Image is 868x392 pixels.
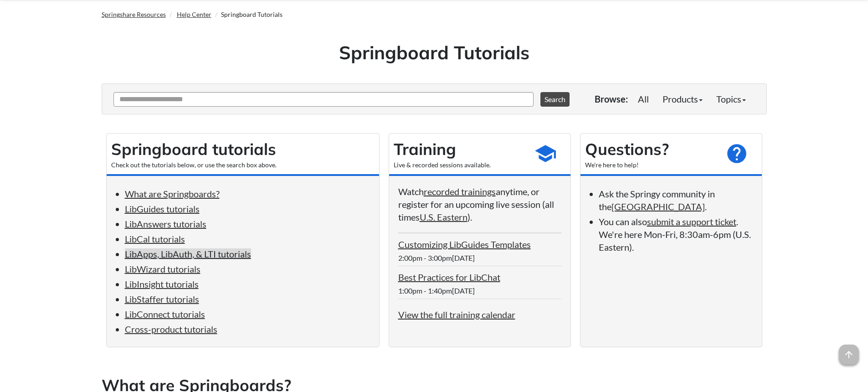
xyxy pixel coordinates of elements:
[585,160,716,170] div: We're here to help!
[839,346,859,356] a: arrow_upward
[725,142,748,165] span: help
[111,160,375,170] div: Check out the tutorials below, or use the search box above.
[398,272,500,283] a: Best Practices for LibChat
[213,10,282,19] li: Springboard Tutorials
[108,40,760,65] h1: Springboard Tutorials
[125,279,199,289] a: LibInsight tutorials
[631,90,656,108] a: All
[398,253,475,262] span: 2:00pm - 3:00pm[DATE]
[540,92,570,107] button: Search
[125,248,251,259] a: LibApps, LibAuth, & LTI tutorials
[125,188,220,199] a: What are Springboards?
[102,10,166,18] a: Springshare Resources
[595,93,628,105] p: Browse:
[394,160,525,170] div: Live & recorded sessions available.
[398,286,475,295] span: 1:00pm - 1:40pm[DATE]
[111,138,375,160] h2: Springboard tutorials
[585,138,716,160] h2: Questions?
[599,215,753,253] li: You can also . We're here Mon-Fri, 8:30am-6pm (U.S. Eastern).
[611,201,705,212] a: [GEOGRAPHIC_DATA]
[125,233,185,244] a: LibCal tutorials
[656,90,709,108] a: Products
[125,294,199,304] a: LibStaffer tutorials
[394,138,525,160] h2: Training
[125,263,200,274] a: LibWizard tutorials
[424,186,496,197] a: recorded trainings
[709,90,753,108] a: Topics
[647,216,736,227] a: submit a support ticket
[177,10,211,18] a: Help Center
[125,309,205,320] a: LibConnect tutorials
[599,187,753,213] li: Ask the Springy community in the .
[125,324,217,335] a: Cross-product tutorials
[534,142,557,165] span: school
[839,345,859,365] span: arrow_upward
[125,218,206,229] a: LibAnswers tutorials
[398,309,515,320] a: View the full training calendar
[125,203,200,214] a: LibGuides tutorials
[398,239,531,250] a: Customizing LibGuides Templates
[398,185,561,223] p: Watch anytime, or register for an upcoming live session (all times ).
[420,211,467,222] a: U.S. Eastern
